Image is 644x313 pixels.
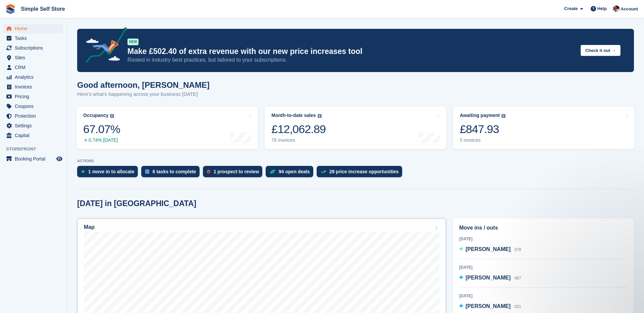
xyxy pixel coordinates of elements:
[459,236,628,242] div: [DATE]
[153,169,196,174] div: 6 tasks to complete
[15,131,55,140] span: Capital
[83,122,120,136] div: 67.07%
[466,303,511,309] span: [PERSON_NAME]
[15,82,55,91] span: Invoices
[564,5,578,12] span: Create
[55,155,63,163] a: Preview store
[460,122,506,136] div: £847.93
[15,92,55,101] span: Pricing
[6,146,67,152] span: Storefront
[279,169,310,174] div: 94 open deals
[621,6,638,12] span: Account
[207,170,210,174] img: prospect-51fa495bee0391a8d652442698ab0144808aea92771e9ea1ae160a38d050c398.svg
[3,24,63,33] a: menu
[515,304,521,309] span: 021
[80,27,127,65] img: price-adjustments-announcement-icon-8257ccfd72463d97f412b2fc003d46551f7dbcb40ab6d574587a9cd5c0d94...
[3,34,63,43] a: menu
[15,121,55,130] span: Settings
[3,111,63,121] a: menu
[77,159,634,163] p: ACTIONS
[77,90,210,98] p: Here's what's happening across your business [DATE]
[3,92,63,101] a: menu
[459,293,628,299] div: [DATE]
[515,276,521,280] span: 087
[515,247,521,252] span: 078
[3,121,63,130] a: menu
[3,154,63,164] a: menu
[77,80,210,89] h1: Good afternoon, [PERSON_NAME]
[460,137,506,143] div: 5 invoices
[15,53,55,62] span: Sites
[3,43,63,53] a: menu
[271,122,326,136] div: £12,062.89
[613,5,620,12] img: Scott McCutcheon
[3,72,63,82] a: menu
[459,245,521,254] a: [PERSON_NAME] 078
[145,170,149,174] img: task-75834270c22a3079a89374b754ae025e5fb1db73e45f91037f5363f120a921f8.svg
[266,166,317,181] a: 94 open deals
[466,275,511,280] span: [PERSON_NAME]
[77,166,141,181] a: 1 move in to allocate
[127,56,575,64] p: Rooted in industry best practices, but tailored to your subscriptions.
[459,302,521,311] a: [PERSON_NAME] 021
[127,39,139,45] div: NEW
[5,4,15,14] img: stora-icon-8386f47178a22dfd0bd8f6a31ec36ba5ce8667c1dd55bd0f319d3a0aa187defe.svg
[83,137,120,143] div: 0.74% [DATE]
[321,170,326,173] img: price_increase_opportunities-93ffe204e8149a01c8c9dc8f82e8f89637d9d84a8eef4429ea346261dce0b2c0.svg
[597,5,607,12] span: Help
[83,113,108,118] div: Occupancy
[15,34,55,43] span: Tasks
[77,199,196,208] h2: [DATE] in [GEOGRAPHIC_DATA]
[3,102,63,111] a: menu
[466,246,511,252] span: [PERSON_NAME]
[459,224,628,232] h2: Move ins / outs
[84,224,95,230] h2: Map
[3,82,63,91] a: menu
[459,264,628,270] div: [DATE]
[18,3,68,14] a: Simple Self Store
[271,113,316,118] div: Month-to-date sales
[127,47,575,56] p: Make £502.40 of extra revenue with our new price increases tool
[265,107,446,149] a: Month-to-date sales £12,062.89 78 invoices
[3,53,63,62] a: menu
[214,169,259,174] div: 1 prospect to review
[15,102,55,111] span: Coupons
[501,114,505,118] img: icon-info-grey-7440780725fd019a000dd9b08b2336e03edf1995a4989e88bcd33f0948082b44.svg
[459,274,521,283] a: [PERSON_NAME] 087
[453,107,635,149] a: Awaiting payment £847.93 5 invoices
[141,166,203,181] a: 6 tasks to complete
[3,63,63,72] a: menu
[76,107,258,149] a: Occupancy 67.07% 0.74% [DATE]
[317,166,406,181] a: 29 price increase opportunities
[15,63,55,72] span: CRM
[318,114,322,118] img: icon-info-grey-7440780725fd019a000dd9b08b2336e03edf1995a4989e88bcd33f0948082b44.svg
[110,114,114,118] img: icon-info-grey-7440780725fd019a000dd9b08b2336e03edf1995a4989e88bcd33f0948082b44.svg
[81,170,85,174] img: move_ins_to_allocate_icon-fdf77a2bb77ea45bf5b3d319d69a93e2d87916cf1d5bf7949dd705db3b84f3ca.svg
[581,45,621,56] button: Check it out →
[3,131,63,140] a: menu
[15,154,55,164] span: Booking Portal
[15,111,55,121] span: Protection
[15,43,55,53] span: Subscriptions
[15,24,55,33] span: Home
[15,72,55,82] span: Analytics
[460,113,500,118] div: Awaiting payment
[329,169,399,174] div: 29 price increase opportunities
[271,137,326,143] div: 78 invoices
[88,169,135,174] div: 1 move in to allocate
[203,166,266,181] a: 1 prospect to review
[270,169,275,174] img: deal-1b604bf984904fb50ccaf53a9ad4b4a5d6e5aea283cecdc64d6e3604feb123c2.svg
